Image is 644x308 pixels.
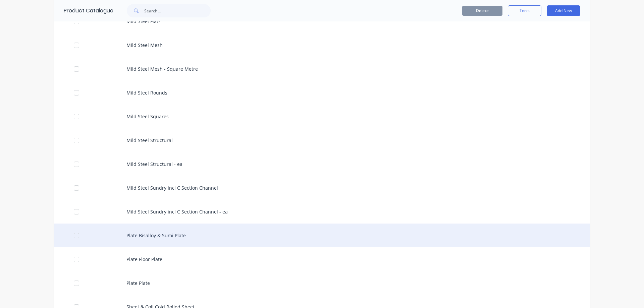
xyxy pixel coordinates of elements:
div: Plate Bisalloy & Sumi Plate [54,224,590,247]
div: Mild Steel Mesh [54,33,590,57]
div: Mild Steel Sundry incl C Section Channel [54,176,590,200]
div: Plate Plate [54,271,590,295]
div: Mild Steel Sundry incl C Section Channel - ea [54,200,590,224]
button: Delete [462,6,502,16]
input: Search... [144,4,211,17]
button: Tools [508,5,541,16]
div: Mild Steel Rounds [54,81,590,105]
div: Mild Steel Mesh - Square Metre [54,57,590,81]
div: Plate Floor Plate [54,247,590,271]
button: Add New [547,5,580,16]
div: Mild Steel Squares [54,105,590,128]
div: Mild Steel Structural - ea [54,152,590,176]
div: Mild Steel Structural [54,128,590,152]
